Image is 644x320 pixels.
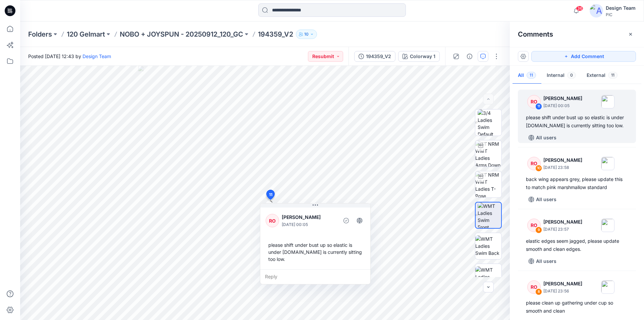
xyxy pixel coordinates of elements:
div: 11 [535,103,542,110]
h2: Comments [518,30,553,38]
div: RO [266,214,279,227]
div: 194359_V2 [366,53,391,60]
button: External [581,67,623,84]
button: Internal [541,67,581,84]
div: Reply [260,269,370,284]
span: 0 [567,72,576,79]
p: All users [536,257,556,265]
span: 11 [608,72,618,79]
img: avatar [590,4,603,17]
span: Posted [DATE] 12:43 by [28,53,111,60]
div: RO [527,280,541,294]
a: 120 Gelmart [67,30,105,39]
p: [DATE] 23:56 [543,288,582,294]
p: [PERSON_NAME] [543,156,582,164]
div: Design Team [606,4,636,12]
div: please clean up gathering under cup so smooth and clean [526,299,628,315]
div: 10 [535,165,542,172]
p: [PERSON_NAME] [543,280,582,288]
button: Details [464,51,475,62]
button: All users [526,256,559,267]
a: NOBO + JOYSPUN - 20250912_120_GC [120,30,243,39]
div: elastic edges seem jagged, please update smooth and clean edges. [526,237,628,253]
div: 8 [535,288,542,295]
img: 3/4 Ladies Swim Default [478,109,502,136]
span: 11 [269,192,272,198]
p: [PERSON_NAME] [543,218,582,226]
button: All users [526,132,559,143]
div: RO [527,157,541,170]
div: PIC [606,12,636,17]
span: 11 [527,72,536,79]
div: RO [527,95,541,108]
p: [DATE] 00:05 [282,221,336,228]
button: All users [526,194,559,205]
img: TT NRM WMT Ladies Arms Down [475,140,501,167]
div: 9 [535,227,542,233]
div: Colorway 1 [410,53,435,60]
img: WMT Ladies Swim Front [478,202,501,228]
p: [DATE] 00:05 [543,102,582,109]
div: back wing appears grey, please update this to match pink marshmallow standard [526,175,628,191]
p: [PERSON_NAME] [543,94,582,102]
img: WMT Ladies Swim Back [475,235,501,257]
button: 10 [296,30,317,39]
p: 10 [304,31,309,38]
button: All [513,67,541,84]
p: All users [536,134,556,142]
button: Add Comment [531,51,636,62]
img: WMT Ladies Swim Left [475,266,501,287]
button: Colorway 1 [398,51,440,62]
p: [PERSON_NAME] [282,213,336,221]
a: Design Team [83,53,111,59]
div: RO [527,219,541,232]
p: [DATE] 23:58 [543,164,582,171]
div: please shift under bust up so elastic is under [DOMAIN_NAME] is currently sitting too low. [266,239,365,265]
button: 194359_V2 [354,51,395,62]
p: All users [536,195,556,203]
div: please shift under bust up so elastic is under [DOMAIN_NAME] is currently sitting too low. [526,113,628,130]
p: [DATE] 23:57 [543,226,582,233]
a: Folders [28,30,52,39]
span: 36 [576,6,583,11]
p: 194359_V2 [258,30,293,39]
img: TT NRM WMT Ladies T-Pose [475,171,501,197]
